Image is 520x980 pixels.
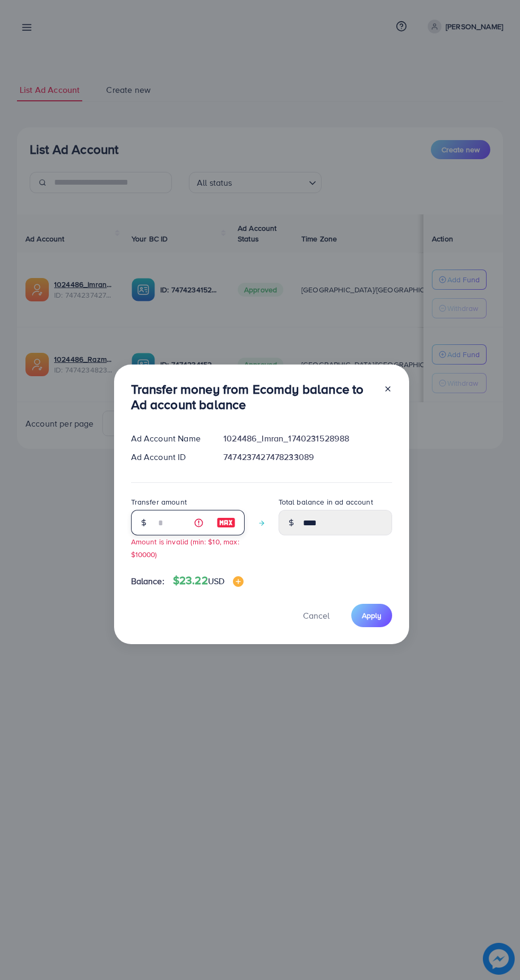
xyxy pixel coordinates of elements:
span: Cancel [303,610,330,621]
span: Apply [362,610,382,621]
div: Ad Account ID [123,451,215,463]
small: Amount is invalid (min: $10, max: $10000) [131,536,239,559]
div: Ad Account Name [123,432,215,445]
label: Transfer amount [131,497,187,507]
button: Cancel [290,604,343,627]
button: Apply [351,604,392,627]
img: image [233,576,244,587]
span: USD [208,575,224,587]
div: 7474237427478233089 [215,451,400,463]
label: Total balance in ad account [279,497,373,507]
div: 1024486_Imran_1740231528988 [215,432,400,445]
h4: $23.22 [173,574,244,587]
span: Balance: [131,575,164,587]
img: image [216,516,236,529]
h3: Transfer money from Ecomdy balance to Ad account balance [131,381,375,412]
